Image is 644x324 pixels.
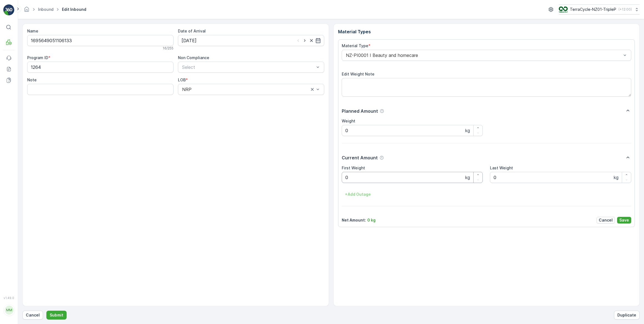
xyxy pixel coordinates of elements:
[5,306,14,315] div: MM
[342,217,366,223] p: Net Amount :
[50,312,63,318] p: Submit
[367,217,376,223] p: 0 kg
[342,190,374,199] button: +Add Outage
[380,109,384,113] div: Help Tooltip Icon
[3,4,14,16] img: logo
[379,155,384,160] div: Help Tooltip Icon
[3,296,14,300] span: v 1.49.0
[614,174,618,181] p: kg
[342,119,355,123] label: Weight
[26,312,40,318] p: Cancel
[338,28,635,35] p: Material Types
[178,35,324,46] input: dd/mm/yyyy
[61,7,87,12] span: Edit Inbound
[465,174,470,181] p: kg
[614,311,640,320] button: Duplicate
[27,29,38,33] label: Name
[178,29,206,33] label: Date of Arrival
[597,217,615,223] button: Cancel
[163,46,173,51] p: 16 / 255
[618,7,632,12] p: ( +12:00 )
[345,192,371,197] p: + Add Outage
[619,217,629,223] p: Save
[490,165,513,170] label: Last Weight
[617,217,631,223] button: Save
[465,127,470,134] p: kg
[342,43,368,48] label: Material Type
[599,217,613,223] p: Cancel
[24,8,30,13] a: Homepage
[46,311,67,320] button: Submit
[178,55,209,60] label: Non Compliance
[27,55,48,60] label: Program ID
[342,72,374,76] label: Edit Weight Note
[38,7,54,12] a: Inbound
[3,301,14,320] button: MM
[570,7,616,12] p: TerraCycle-NZ01-TripleP
[27,77,37,82] label: Note
[342,165,365,170] label: First Weight
[182,64,315,71] p: Select
[342,154,378,161] p: Current Amount
[178,77,186,82] label: LOB
[559,4,640,14] button: TerraCycle-NZ01-TripleP(+12:00)
[342,108,378,114] p: Planned Amount
[22,311,43,320] button: Cancel
[559,6,568,12] img: TC_7kpGtVS.png
[617,312,636,318] p: Duplicate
